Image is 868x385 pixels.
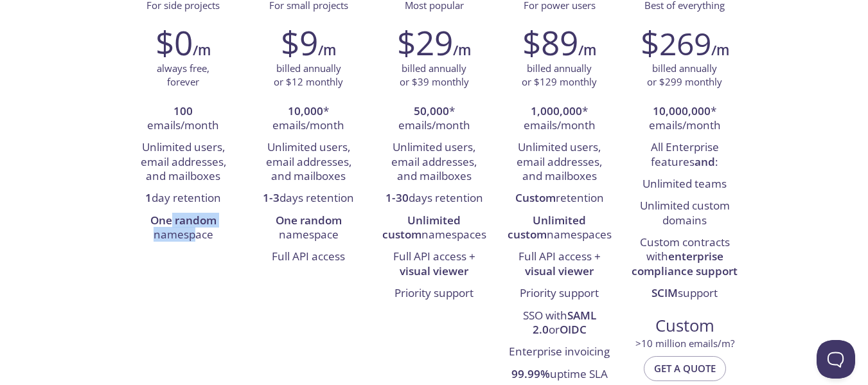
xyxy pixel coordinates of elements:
span: 269 [659,22,711,64]
p: billed annually or $129 monthly [522,62,597,89]
strong: SAML 2.0 [533,308,596,337]
li: namespace [130,210,236,247]
strong: visual viewer [525,264,594,278]
li: Full API access + [506,246,612,283]
li: Unlimited users, email addresses, and mailboxes [506,137,612,188]
li: * emails/month [632,101,738,138]
strong: One random [276,213,342,228]
p: billed annually or $12 monthly [274,62,343,89]
strong: 10,000,000 [653,103,711,118]
h2: $9 [281,23,318,62]
strong: 1-3 [263,190,279,205]
li: Full API access [256,246,362,268]
li: namespaces [506,210,612,247]
strong: 10,000 [288,103,323,118]
strong: 50,000 [414,103,449,118]
li: * emails/month [506,101,612,138]
strong: Unlimited custom [382,213,461,242]
strong: enterprise compliance support [632,249,738,278]
h2: $ [641,23,711,62]
iframe: Help Scout Beacon - Open [817,340,855,379]
span: Custom [632,315,737,337]
strong: 99.99% [511,366,550,381]
strong: One random [150,213,217,228]
li: Unlimited users, email addresses, and mailboxes [130,137,236,188]
strong: Custom [515,190,556,205]
li: days retention [381,188,487,210]
li: namespace [256,210,362,247]
strong: 1 [145,190,152,205]
strong: Unlimited custom [508,213,587,242]
h6: /m [453,39,471,61]
h6: /m [711,39,729,61]
span: > 10 million emails/m? [635,337,734,350]
li: day retention [130,188,236,210]
strong: OIDC [560,322,587,337]
li: Custom contracts with [632,232,738,283]
li: namespaces [381,210,487,247]
strong: and [695,154,715,169]
li: All Enterprise features : [632,137,738,174]
li: Priority support [381,283,487,305]
h2: $29 [397,23,453,62]
h6: /m [193,39,211,61]
p: billed annually or $299 monthly [647,62,722,89]
li: * emails/month [381,101,487,138]
strong: SCIM [651,285,678,300]
li: * emails/month [256,101,362,138]
strong: 1-30 [385,190,409,205]
li: SSO with or [506,305,612,342]
h2: $0 [155,23,193,62]
li: emails/month [130,101,236,138]
li: Priority support [506,283,612,305]
li: Unlimited users, email addresses, and mailboxes [381,137,487,188]
strong: visual viewer [400,264,468,278]
li: retention [506,188,612,210]
button: Get a quote [644,356,726,381]
strong: 100 [173,103,193,118]
li: Unlimited custom domains [632,195,738,232]
h2: $89 [522,23,578,62]
li: Unlimited teams [632,174,738,195]
p: always free, forever [157,62,209,89]
p: billed annually or $39 monthly [400,62,469,89]
li: Full API access + [381,246,487,283]
li: days retention [256,188,362,210]
li: Enterprise invoicing [506,341,612,363]
h6: /m [578,39,596,61]
span: Get a quote [654,360,716,377]
li: support [632,283,738,305]
h6: /m [318,39,336,61]
strong: 1,000,000 [531,103,582,118]
li: Unlimited users, email addresses, and mailboxes [256,137,362,188]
